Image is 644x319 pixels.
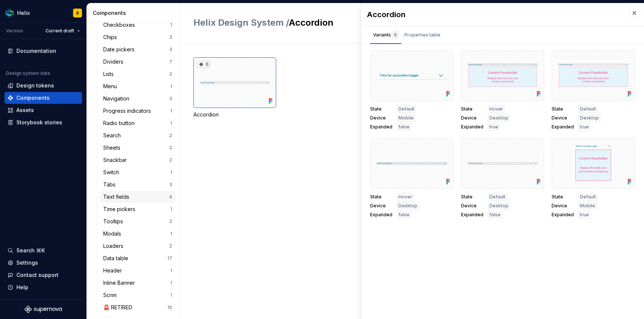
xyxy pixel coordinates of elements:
a: Assets [4,104,82,116]
span: Device [370,115,392,121]
div: 1 [170,231,172,237]
div: Helix [17,9,30,17]
span: true [580,124,589,130]
a: Progress indicators1 [100,105,175,117]
a: Inline Banner1 [100,277,175,289]
div: Contact support [16,271,59,279]
div: 1 [170,22,172,28]
span: Device [370,203,392,209]
button: HelixB [1,5,85,21]
span: Expanded [461,212,483,218]
div: Snackbar [103,156,130,164]
div: 1 [170,120,172,126]
div: Design system data [6,70,50,76]
div: Checkboxes [103,21,138,29]
span: Desktop [489,115,508,121]
div: Header [103,267,125,274]
a: Tabs3 [100,179,175,191]
div: 10 [167,304,172,310]
a: Tooltips2 [100,216,175,227]
div: Date pickers [103,46,138,53]
span: State [552,194,574,200]
div: Tooltips [103,218,126,225]
button: Help [4,281,82,293]
div: Components [93,9,177,17]
div: 1 [170,206,172,212]
div: Components [16,94,50,102]
div: Scrim [103,291,120,299]
div: Lists [103,70,117,78]
svg: Supernova Logo [25,306,62,313]
span: State [370,106,392,112]
div: Menu [103,83,120,90]
span: true [489,124,498,130]
div: 6Accordion [193,57,276,118]
span: Current draft [45,28,74,34]
span: Mobile [580,203,595,209]
a: Sheets2 [100,142,175,154]
div: Text fields [103,193,132,201]
span: State [552,106,574,112]
div: 6 [392,31,398,39]
span: State [461,194,483,200]
div: B [76,10,79,16]
div: 17 [167,255,172,261]
span: State [461,106,483,112]
img: f6f21888-ac52-4431-a6ea-009a12e2bf23.png [5,9,14,17]
div: 2 [169,218,172,224]
div: 1 [170,292,172,298]
span: Device [461,115,483,121]
div: Progress indicators [103,107,154,115]
div: Version [6,28,23,34]
a: Time pickers1 [100,203,175,215]
div: 2 [169,157,172,163]
div: Documentation [16,47,56,55]
div: 4 [169,194,172,200]
span: State [370,194,392,200]
span: Expanded [552,212,574,218]
div: 2 [169,71,172,77]
div: 3 [169,182,172,188]
a: Scrim1 [100,289,175,301]
a: Header1 [100,265,175,277]
a: Data table17 [100,252,175,264]
div: Help [16,284,28,291]
div: 1 [170,83,172,89]
a: Components [4,92,82,104]
span: Default [398,106,414,112]
div: 1 [170,108,172,114]
a: Lists2 [100,68,175,80]
a: Documentation [4,45,82,57]
div: Dividers [103,58,126,66]
button: Current draft [42,26,83,36]
div: Chips [103,34,120,41]
a: Modals1 [100,228,175,240]
span: Device [552,115,574,121]
div: Tabs [103,181,119,188]
span: Hover [489,106,503,112]
span: Default [580,106,596,112]
div: 2 [169,145,172,151]
div: Search [103,132,124,139]
span: Expanded [370,212,392,218]
span: Hover [398,194,412,200]
div: 1 [170,280,172,286]
div: Accordion [193,111,276,118]
span: Default [580,194,596,200]
a: Chips3 [100,31,175,43]
a: Checkboxes1 [100,19,175,31]
a: Text fields4 [100,191,175,203]
span: Device [552,203,574,209]
a: Date pickers3 [100,44,175,55]
div: 6 [197,61,210,68]
span: false [398,124,410,130]
button: Search ⌘K [4,245,82,256]
a: Dividers7 [100,56,175,68]
div: Data table [103,255,131,262]
a: 🚨 RETIRED10 [100,302,175,313]
span: Desktop [398,203,417,209]
span: Desktop [580,115,599,121]
button: Contact support [4,269,82,281]
div: Radio button [103,119,138,127]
